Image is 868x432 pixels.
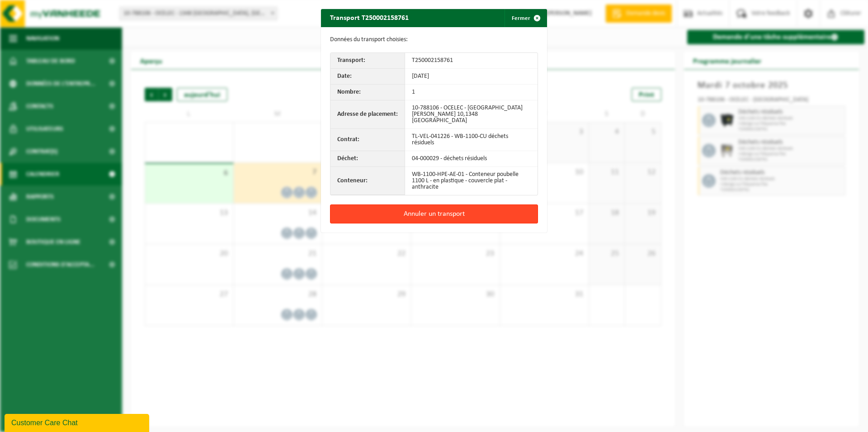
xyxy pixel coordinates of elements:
[405,100,538,129] td: 10-788106 - OCELEC - [GEOGRAPHIC_DATA][PERSON_NAME] 10,1348 [GEOGRAPHIC_DATA]
[330,36,538,43] p: Données du transport choisies:
[405,167,538,195] td: WB-1100-HPE-AE-01 - Conteneur poubelle 1100 L - en plastique - couvercle plat - anthracite
[405,53,538,69] td: T250002158761
[330,151,405,167] th: Déchet:
[330,204,538,223] button: Annuler un transport
[330,129,405,151] th: Contrat:
[405,129,538,151] td: TL-VEL-041226 - WB-1100-CU déchets résiduels
[330,100,405,129] th: Adresse de placement:
[330,69,405,85] th: Date:
[330,167,405,195] th: Conteneur:
[330,53,405,69] th: Transport:
[405,69,538,85] td: [DATE]
[405,85,538,100] td: 1
[405,151,538,167] td: 04-000029 - déchets résiduels
[330,85,405,100] th: Nombre:
[321,9,418,26] h2: Transport T250002158761
[505,9,546,27] button: Fermer
[5,412,151,432] iframe: chat widget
